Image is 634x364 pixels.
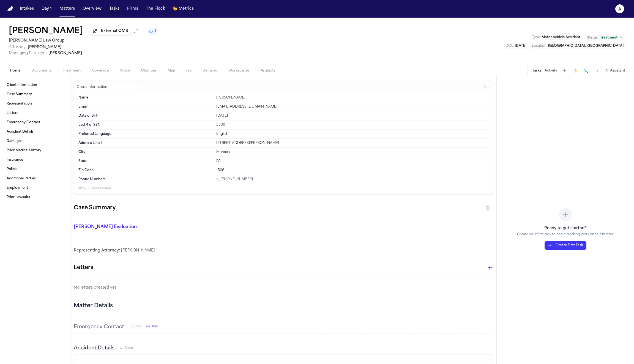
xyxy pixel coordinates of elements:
[216,177,253,182] a: Call 1 (412) 770-4926
[125,4,140,14] button: Firms
[152,324,158,329] span: Add
[90,27,131,35] button: External CMS
[216,159,488,163] div: PA
[9,45,27,49] span: Attorney:
[120,346,133,350] button: Clear Accident Details
[78,141,213,145] dt: Address Line 1
[186,69,192,73] span: Fax
[168,69,175,73] span: Mail
[4,184,66,192] a: Employment
[532,44,547,48] span: Location :
[78,123,213,127] dt: Last 4 of SSN
[74,204,116,212] h2: Case Summary
[78,105,213,109] dt: Email
[572,67,579,75] button: Create Immediate Task
[155,29,156,34] span: 1
[78,159,213,163] dt: State
[4,90,66,99] a: Case Summary
[74,263,93,272] h1: Letters
[74,248,120,253] span: Representing Attorney:
[4,109,66,117] a: Letters
[107,4,122,14] button: Tasks
[129,324,143,329] button: Clear Emergency Contact
[171,4,196,14] button: crownMetrics
[9,37,158,44] h2: [PERSON_NAME] Law Group
[515,44,526,48] span: [DATE]
[74,224,209,230] p: [PERSON_NAME] Evaluation
[4,146,66,155] a: Prior Medical History
[28,45,61,49] span: [PERSON_NAME]
[4,99,66,108] a: Representation
[9,26,83,36] button: Edit matter name
[532,36,541,39] span: Type :
[18,4,36,14] button: Intakes
[530,43,625,49] button: Edit Location: Monaca, PA
[532,69,541,73] button: Tasks
[600,35,617,40] span: Treatment
[39,4,54,14] button: Day 1
[548,44,624,48] span: [GEOGRAPHIC_DATA], [GEOGRAPHIC_DATA]
[216,123,488,127] div: 5830
[144,4,167,14] button: The Flock
[530,35,582,40] button: Edit Type: Motor Vehicle Accident
[31,69,52,73] span: Documents
[545,69,557,73] button: Activity
[4,81,66,89] a: Client Information
[482,83,491,91] button: Edit
[4,193,66,202] a: Prior Lawsuits
[10,69,20,73] span: Home
[216,150,488,154] div: Monaca
[583,67,590,75] button: Make a Call
[610,69,625,73] span: Assistant
[216,114,488,118] div: [DATE]
[4,137,66,146] a: Damages
[4,174,66,183] a: Additional Parties
[74,323,124,331] h3: Emergency Contact
[216,168,488,173] div: 15061
[9,51,47,55] span: Managing Paralegal:
[92,69,109,73] span: Coverage
[505,44,514,48] span: DOL :
[7,6,13,12] a: Home
[57,4,77,14] button: Matters
[542,36,580,39] span: Motor Vehicle Accident
[587,35,599,40] span: Status:
[74,302,113,310] h2: Matter Details
[78,168,213,173] dt: Zip Code
[9,26,83,36] h1: [PERSON_NAME]
[63,69,81,73] span: Treatment
[120,69,130,73] span: Police
[216,95,488,100] div: [PERSON_NAME]
[134,324,143,329] span: Clear
[141,69,157,73] span: Changes
[203,69,217,73] span: Demand
[48,51,82,55] span: [PERSON_NAME]
[78,95,213,100] dt: Name
[504,43,528,49] button: Edit DOL: 2025-01-08
[261,69,275,73] span: Artifacts
[80,4,104,14] button: Overview
[605,69,625,73] button: Assistant
[228,69,250,73] span: Workspaces
[561,67,568,75] button: Add Task
[216,132,488,136] div: English
[76,85,108,89] h3: Client Information
[101,28,128,34] span: External CMS
[78,114,213,118] dt: Date of Birth
[216,105,488,109] div: [EMAIL_ADDRESS][DOMAIN_NAME]
[4,155,66,164] a: Insurance
[74,248,493,253] div: [PERSON_NAME]
[584,34,625,41] button: Change status from Treatment
[147,28,158,35] button: 1 active task
[484,85,490,89] span: Edit
[78,132,213,136] dt: Preferred Language
[4,165,66,174] a: Police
